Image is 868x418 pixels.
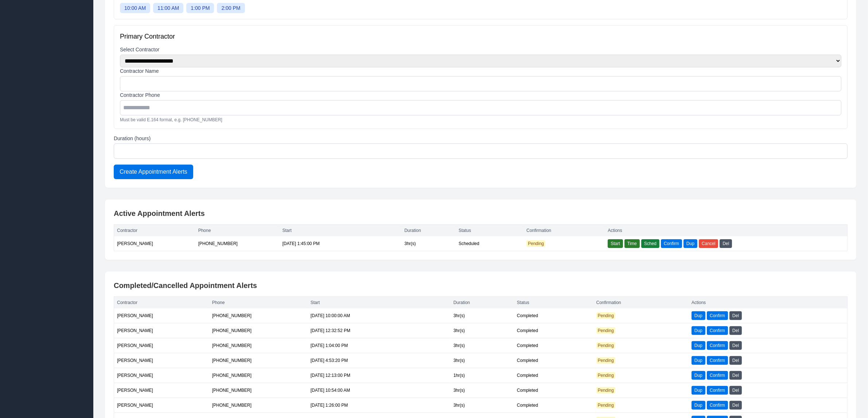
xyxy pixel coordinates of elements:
[692,371,705,380] button: Dup
[308,323,451,338] td: [DATE] 12:32:52 PM
[451,308,514,323] td: 3 hr(s)
[451,368,514,383] td: 1 hr(s)
[661,239,682,248] button: Confirm
[114,398,209,413] td: [PERSON_NAME]
[120,46,841,53] label: Select Contractor
[114,135,848,142] label: Duration (hours)
[114,368,209,383] td: [PERSON_NAME]
[209,308,308,323] td: [PHONE_NUMBER]
[308,353,451,368] td: [DATE] 4:53:20 PM
[596,327,615,334] span: Pending
[114,297,209,309] th: Contractor
[596,312,615,319] span: Pending
[456,236,523,251] td: scheduled
[114,383,209,398] td: [PERSON_NAME]
[593,297,689,309] th: Confirmation
[120,3,150,13] button: 10:00 AM
[699,239,718,248] button: Cancel
[596,372,615,379] span: Pending
[692,311,705,320] button: Dup
[596,387,615,394] span: Pending
[707,356,728,365] button: Confirm
[514,297,593,309] th: Status
[692,341,705,350] button: Dup
[456,225,523,237] th: Status
[596,402,615,409] span: Pending
[401,225,456,237] th: Duration
[526,240,545,247] span: Pending
[729,311,742,320] button: Del
[120,31,841,42] h3: Primary Contractor
[114,208,848,218] h2: Active Appointment Alerts
[729,341,742,350] button: Del
[692,401,705,410] button: Dup
[308,338,451,353] td: [DATE] 1:04:00 PM
[120,67,841,75] label: Contractor Name
[707,371,728,380] button: Confirm
[514,338,593,353] td: completed
[720,239,732,248] button: Del
[514,368,593,383] td: completed
[308,368,451,383] td: [DATE] 12:13:00 PM
[114,165,193,179] button: Create Appointment Alerts
[114,225,195,237] th: Contractor
[308,297,451,309] th: Start
[209,368,308,383] td: [PHONE_NUMBER]
[707,386,728,395] button: Confirm
[707,401,728,410] button: Confirm
[608,239,623,248] button: Start
[605,225,847,237] th: Actions
[523,225,605,237] th: Confirmation
[209,338,308,353] td: [PHONE_NUMBER]
[451,383,514,398] td: 3 hr(s)
[692,386,705,395] button: Dup
[308,308,451,323] td: [DATE] 10:00:00 AM
[707,326,728,335] button: Confirm
[514,308,593,323] td: completed
[114,308,209,323] td: [PERSON_NAME]
[114,280,848,291] h2: Completed/Cancelled Appointment Alerts
[596,342,615,349] span: Pending
[209,323,308,338] td: [PHONE_NUMBER]
[684,239,697,248] button: Dup
[729,401,742,410] button: Del
[451,338,514,353] td: 3 hr(s)
[120,117,841,123] p: Must be valid E.164 format, e.g. [PHONE_NUMBER]
[308,383,451,398] td: [DATE] 10:54:00 AM
[596,357,615,364] span: Pending
[729,371,742,380] button: Del
[186,3,214,13] button: 1:00 PM
[514,323,593,338] td: completed
[624,239,640,248] button: Time
[209,383,308,398] td: [PHONE_NUMBER]
[209,398,308,413] td: [PHONE_NUMBER]
[114,338,209,353] td: [PERSON_NAME]
[114,353,209,368] td: [PERSON_NAME]
[729,356,742,365] button: Del
[451,323,514,338] td: 3 hr(s)
[209,353,308,368] td: [PHONE_NUMBER]
[401,236,456,251] td: 3 hr(s)
[729,386,742,395] button: Del
[114,323,209,338] td: [PERSON_NAME]
[641,239,659,248] button: Sched
[689,297,848,309] th: Actions
[308,398,451,413] td: [DATE] 1:26:00 PM
[209,297,308,309] th: Phone
[707,341,728,350] button: Confirm
[692,356,705,365] button: Dup
[279,225,401,237] th: Start
[692,326,705,335] button: Dup
[451,398,514,413] td: 3 hr(s)
[514,398,593,413] td: completed
[514,383,593,398] td: completed
[153,3,183,13] button: 11:00 AM
[707,311,728,320] button: Confirm
[114,236,195,251] td: [PERSON_NAME]
[451,353,514,368] td: 3 hr(s)
[217,3,245,13] button: 2:00 PM
[195,225,280,237] th: Phone
[120,91,841,99] label: Contractor Phone
[195,236,280,251] td: [PHONE_NUMBER]
[451,297,514,309] th: Duration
